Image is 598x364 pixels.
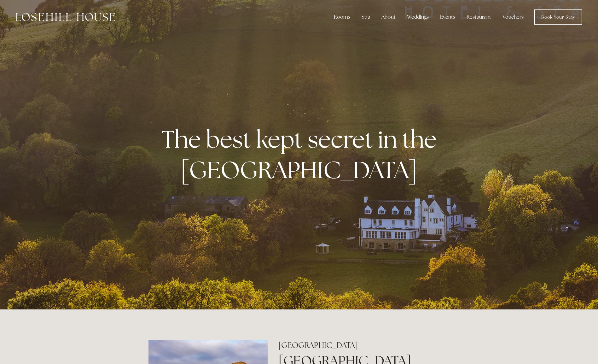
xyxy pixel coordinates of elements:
[161,124,442,185] strong: The best kept secret in the [GEOGRAPHIC_DATA]
[435,11,460,23] div: Events
[278,340,450,351] h2: [GEOGRAPHIC_DATA]
[402,11,434,23] div: Weddings
[329,11,355,23] div: Rooms
[357,11,375,23] div: Spa
[16,13,115,21] img: Losehill House
[497,11,529,23] a: Vouchers
[462,11,496,23] div: Restaurant
[376,11,401,23] div: About
[534,9,582,25] a: Book Your Stay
